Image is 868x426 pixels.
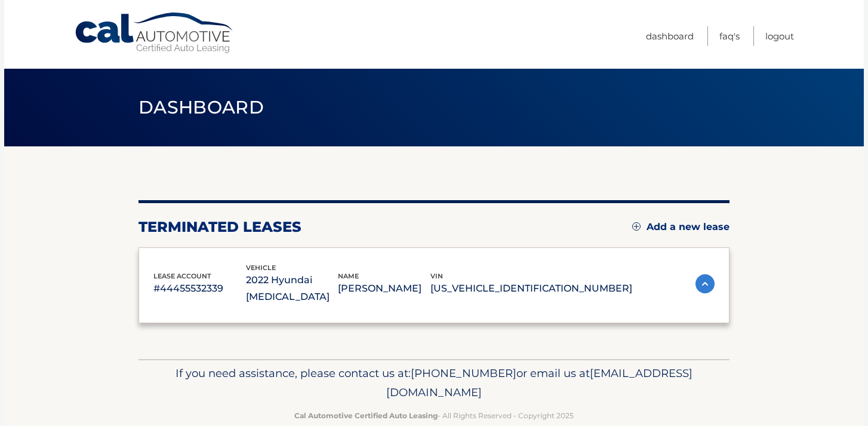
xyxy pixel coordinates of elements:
span: vehicle [246,263,276,272]
a: Add a new lease [632,221,730,233]
span: vin [430,272,443,280]
a: Cal Automotive [74,12,235,54]
span: name [338,272,359,280]
a: Logout [765,26,794,46]
span: [PHONE_NUMBER] [411,366,516,380]
p: If you need assistance, please contact us at: or email us at [146,364,722,402]
img: add.svg [632,222,641,231]
img: accordion-active.svg [695,274,715,293]
p: #44455532339 [153,280,246,297]
p: [US_VEHICLE_IDENTIFICATION_NUMBER] [430,280,632,297]
span: lease account [153,272,211,280]
p: [PERSON_NAME] [338,280,430,297]
h2: terminated leases [138,218,301,236]
p: - All Rights Reserved - Copyright 2025 [146,409,722,422]
p: 2022 Hyundai [MEDICAL_DATA] [246,272,338,305]
a: Dashboard [646,26,694,46]
a: FAQ's [719,26,740,46]
span: Dashboard [138,96,264,118]
strong: Cal Automotive Certified Auto Leasing [294,411,438,420]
